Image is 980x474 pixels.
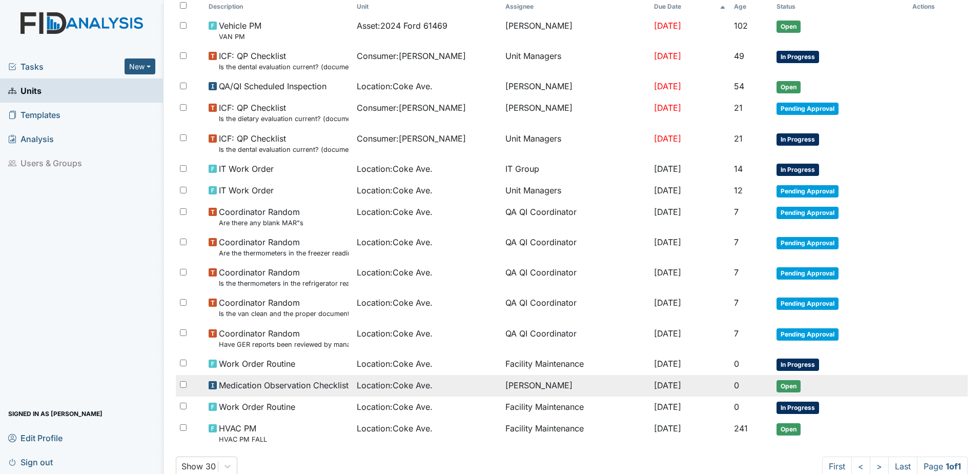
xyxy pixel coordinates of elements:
[654,402,681,412] span: [DATE]
[357,379,433,391] span: Location : Coke Ave.
[734,185,743,195] span: 12
[219,379,349,391] span: Medication Observation Checklist
[734,81,744,91] span: 54
[219,401,295,413] span: Work Order Routine
[777,402,819,414] span: In Progress
[654,298,681,308] span: [DATE]
[8,131,54,147] span: Analysis
[219,80,326,92] span: QA/QI Scheduled Inspection
[501,76,650,97] td: [PERSON_NAME]
[501,15,650,46] td: [PERSON_NAME]
[654,423,681,433] span: [DATE]
[734,402,739,412] span: 0
[501,202,650,232] td: QA QI Coordinator
[357,163,433,175] span: Location : Coke Ave.
[219,50,349,72] span: ICF: QP Checklist Is the dental evaluation current? (document the date, oral rating, and goal # i...
[654,133,681,144] span: [DATE]
[777,51,819,63] span: In Progress
[501,397,650,418] td: Facility Maintenance
[219,422,267,444] span: HVAC PM HVAC PM FALL
[777,164,819,176] span: In Progress
[219,19,261,42] span: Vehicle PM VAN PM
[501,128,650,159] td: Unit Managers
[654,359,681,369] span: [DATE]
[357,50,466,62] span: Consumer : [PERSON_NAME]
[734,267,739,278] span: 7
[501,97,650,128] td: [PERSON_NAME]
[734,328,739,339] span: 7
[777,328,839,341] span: Pending Approval
[219,62,349,72] small: Is the dental evaluation current? (document the date, oral rating, and goal # if needed in the co...
[8,454,53,470] span: Sign out
[654,207,681,217] span: [DATE]
[219,114,349,124] small: Is the dietary evaluation current? (document the date in the comment section)
[777,133,819,146] span: In Progress
[946,461,961,471] strong: 1 of 1
[777,237,839,249] span: Pending Approval
[219,340,349,349] small: Have GER reports been reviewed by managers within 72 hours of occurrence?
[734,298,739,308] span: 7
[654,185,681,195] span: [DATE]
[734,103,743,113] span: 21
[501,46,650,76] td: Unit Managers
[654,237,681,247] span: [DATE]
[219,309,349,319] small: Is the van clean and the proper documentation been stored?
[654,267,681,278] span: [DATE]
[777,298,839,310] span: Pending Approval
[219,248,349,258] small: Are the thermometers in the freezer reading between 0 degrees and 10 degrees?
[777,103,839,115] span: Pending Approval
[357,19,447,32] span: Asset : 2024 Ford 61469
[501,323,650,353] td: QA QI Coordinator
[357,327,433,340] span: Location : Coke Ave.
[219,206,303,228] span: Coordinator Random Are there any blank MAR"s
[734,380,739,390] span: 0
[219,327,349,349] span: Coordinator Random Have GER reports been reviewed by managers within 72 hours of occurrence?
[219,236,349,258] span: Coordinator Random Are the thermometers in the freezer reading between 0 degrees and 10 degrees?
[654,21,681,31] span: [DATE]
[501,353,650,375] td: Facility Maintenance
[357,401,433,413] span: Location : Coke Ave.
[654,380,681,390] span: [DATE]
[734,164,743,174] span: 14
[357,132,466,145] span: Consumer : [PERSON_NAME]
[8,406,103,422] span: Signed in as [PERSON_NAME]
[219,132,349,154] span: ICF: QP Checklist Is the dental evaluation current? (document the date, oral rating, and goal # i...
[8,61,125,73] a: Tasks
[501,232,650,262] td: QA QI Coordinator
[219,279,349,288] small: Is the thermometers in the refrigerator reading between 34 degrees and 40 degrees?
[777,207,839,219] span: Pending Approval
[219,434,267,444] small: HVAC PM FALL
[219,184,274,196] span: IT Work Order
[734,51,744,61] span: 49
[180,2,187,9] input: Toggle All Rows Selected
[654,328,681,339] span: [DATE]
[654,81,681,91] span: [DATE]
[654,164,681,174] span: [DATE]
[777,21,801,33] span: Open
[654,103,681,113] span: [DATE]
[734,21,748,31] span: 102
[734,359,739,369] span: 0
[777,380,801,392] span: Open
[777,423,801,436] span: Open
[219,266,349,288] span: Coordinator Random Is the thermometers in the refrigerator reading between 34 degrees and 40 degr...
[357,206,433,218] span: Location : Coke Ave.
[734,237,739,247] span: 7
[734,207,739,217] span: 7
[501,262,650,292] td: QA QI Coordinator
[777,81,801,93] span: Open
[501,418,650,448] td: Facility Maintenance
[357,358,433,370] span: Location : Coke Ave.
[501,292,650,323] td: QA QI Coordinator
[8,430,63,446] span: Edit Profile
[357,236,433,248] span: Location : Coke Ave.
[219,163,274,175] span: IT Work Order
[654,51,681,61] span: [DATE]
[734,423,748,433] span: 241
[219,297,349,319] span: Coordinator Random Is the van clean and the proper documentation been stored?
[181,460,216,472] div: Show 30
[501,375,650,397] td: [PERSON_NAME]
[8,107,60,123] span: Templates
[734,133,743,144] span: 21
